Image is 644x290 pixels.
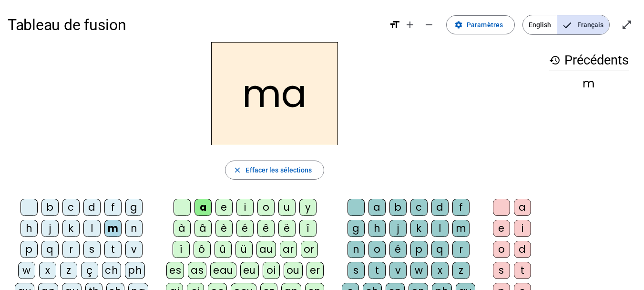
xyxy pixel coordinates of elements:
[39,262,56,279] div: x
[523,15,557,34] span: English
[225,161,324,180] button: Effacer les sélections
[83,199,101,216] div: d
[210,262,236,279] div: eau
[278,199,296,216] div: u
[236,220,254,237] div: é
[245,164,312,176] span: Effacer les sélections
[452,199,470,216] div: f
[81,262,98,279] div: ç
[166,262,184,279] div: es
[211,42,338,145] h2: ma
[62,220,80,237] div: k
[549,54,561,66] mat-icon: history
[368,220,386,237] div: h
[299,199,317,216] div: y
[62,241,80,258] div: r
[102,262,121,279] div: ch
[125,199,143,216] div: g
[419,15,439,34] button: Diminuer la taille de la police
[452,241,470,258] div: r
[301,241,318,258] div: or
[41,199,59,216] div: b
[348,262,365,279] div: s
[514,220,531,237] div: i
[431,262,449,279] div: x
[452,220,470,237] div: m
[423,19,435,31] mat-icon: remove
[410,262,428,279] div: w
[62,199,80,216] div: c
[617,15,636,34] button: Entrer en plein écran
[194,199,212,216] div: a
[514,262,531,279] div: t
[233,166,242,174] mat-icon: close
[493,220,510,237] div: e
[431,199,449,216] div: d
[215,241,232,258] div: û
[467,19,503,31] span: Paramètres
[104,241,122,258] div: t
[368,262,386,279] div: t
[60,262,77,279] div: z
[549,50,629,71] h3: Précédents
[389,241,407,258] div: é
[41,220,59,237] div: j
[431,241,449,258] div: q
[549,78,629,89] div: m
[263,262,280,279] div: oi
[307,262,324,279] div: er
[410,241,428,258] div: p
[20,241,38,258] div: p
[446,15,515,34] button: Paramètres
[452,262,470,279] div: z
[173,241,190,258] div: ï
[389,19,400,31] mat-icon: format_size
[8,10,381,40] h1: Tableau de fusion
[557,15,609,34] span: Français
[83,220,101,237] div: l
[431,220,449,237] div: l
[125,262,145,279] div: ph
[257,199,275,216] div: o
[299,220,317,237] div: î
[514,241,531,258] div: d
[348,220,365,237] div: g
[194,241,211,258] div: ô
[400,15,419,34] button: Augmenter la taille de la police
[174,220,191,237] div: à
[284,262,303,279] div: ou
[493,241,510,258] div: o
[514,199,531,216] div: a
[236,199,254,216] div: i
[215,199,233,216] div: e
[235,241,253,258] div: ü
[188,262,206,279] div: as
[454,21,463,29] mat-icon: settings
[348,241,365,258] div: n
[389,262,407,279] div: v
[410,220,428,237] div: k
[104,220,122,237] div: m
[493,262,510,279] div: s
[278,220,296,237] div: ë
[18,262,35,279] div: w
[104,199,122,216] div: f
[257,220,275,237] div: ê
[410,199,428,216] div: c
[522,15,610,35] mat-button-toggle-group: Language selection
[256,241,276,258] div: au
[280,241,297,258] div: ar
[194,220,212,237] div: â
[125,241,143,258] div: v
[368,199,386,216] div: a
[215,220,233,237] div: è
[389,220,407,237] div: j
[389,199,407,216] div: b
[368,241,386,258] div: o
[20,220,38,237] div: h
[125,220,143,237] div: n
[240,262,259,279] div: eu
[83,241,101,258] div: s
[621,19,633,31] mat-icon: open_in_full
[404,19,416,31] mat-icon: add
